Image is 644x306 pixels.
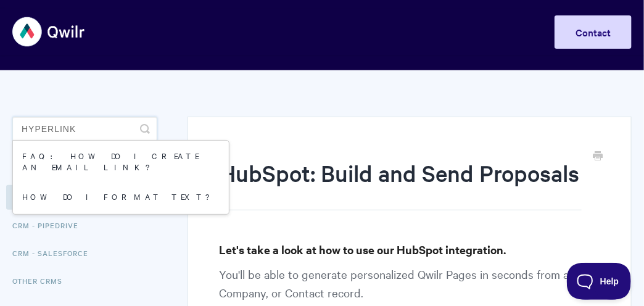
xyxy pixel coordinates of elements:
[13,141,229,181] a: FAQ: How do I create an email link?
[567,263,632,300] iframe: Toggle Customer Support
[219,157,582,210] h1: HubSpot: Build and Send Proposals
[219,241,600,258] h3: Let's take a look at how to use our HubSpot integration.
[12,9,86,55] img: Qwilr Help Center
[12,117,157,141] input: Search
[13,181,229,211] a: How do I format text?
[6,185,94,210] a: CRM - HubSpot
[12,241,97,265] a: CRM - Salesforce
[12,268,72,293] a: Other CRMs
[555,15,632,49] a: Contact
[12,213,88,238] a: CRM - Pipedrive
[593,150,603,163] a: Print this Article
